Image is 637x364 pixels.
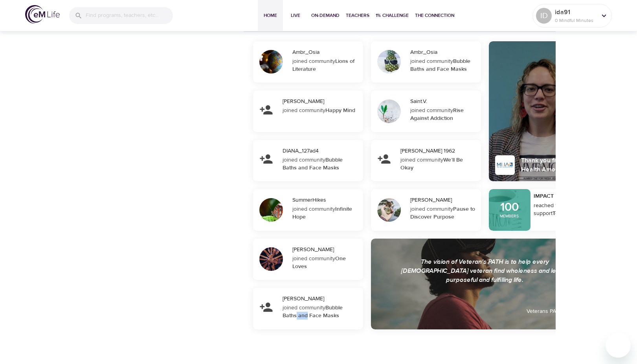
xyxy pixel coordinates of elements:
[534,202,596,217] div: reached 100 members to support
[86,7,173,24] input: Find programs, teachers, etc...
[410,196,478,204] div: [PERSON_NAME]
[292,206,352,221] strong: Infinite Hope
[292,255,358,270] div: joined community
[292,196,360,204] div: SummerHikes
[292,205,358,221] div: joined community
[555,7,597,17] p: ida91
[25,5,60,24] img: logo
[261,11,280,20] span: Home
[410,205,476,221] div: joined community
[521,156,593,174] div: Thank you from Mental Health America.
[283,97,360,105] div: [PERSON_NAME]
[534,210,595,225] strong: To Write Love On Her Arms
[410,206,475,221] strong: Pause to Discover Purpose
[292,246,360,254] div: [PERSON_NAME]
[534,192,596,200] div: IMPACT
[283,304,358,320] div: joined community
[536,8,552,24] div: ID
[555,17,597,24] p: 0 Mindful Minutes
[311,11,340,20] span: On-Demand
[415,11,454,20] span: The Connection
[292,57,358,73] div: joined community
[283,156,358,172] div: joined community
[283,295,360,303] div: [PERSON_NAME]
[283,147,360,155] div: DIANA_127ad4
[410,48,478,56] div: Ambr_Osia
[606,333,631,358] iframe: Button to launch messaging window
[410,58,470,73] strong: Bubble Baths and Face Masks
[410,97,478,105] div: Saint.V.
[376,11,409,20] span: 1% Challenge
[346,11,369,20] span: Teachers
[286,11,305,20] span: Live
[400,147,478,155] div: [PERSON_NAME] 1962
[500,201,519,213] p: 100
[292,48,360,56] div: Ambr_Osia
[325,107,355,114] strong: Happy Mind
[400,156,463,171] strong: We’ll Be Okay
[399,257,571,285] div: The vision of Veteran’s PATH is to help every [DEMOGRAPHIC_DATA] veteran find wholeness and lead ...
[283,156,343,171] strong: Bubble Baths and Face Masks
[292,255,346,270] strong: One Loves
[283,107,358,114] div: joined community
[283,304,343,319] strong: Bubble Baths and Face Masks
[500,213,519,219] p: Members
[292,58,354,73] strong: Lions of Literature
[410,107,464,122] strong: Rise Against Addiction
[527,307,563,315] div: Veterans PATH
[410,57,476,73] div: joined community
[400,156,476,172] div: joined community
[410,107,476,122] div: joined community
